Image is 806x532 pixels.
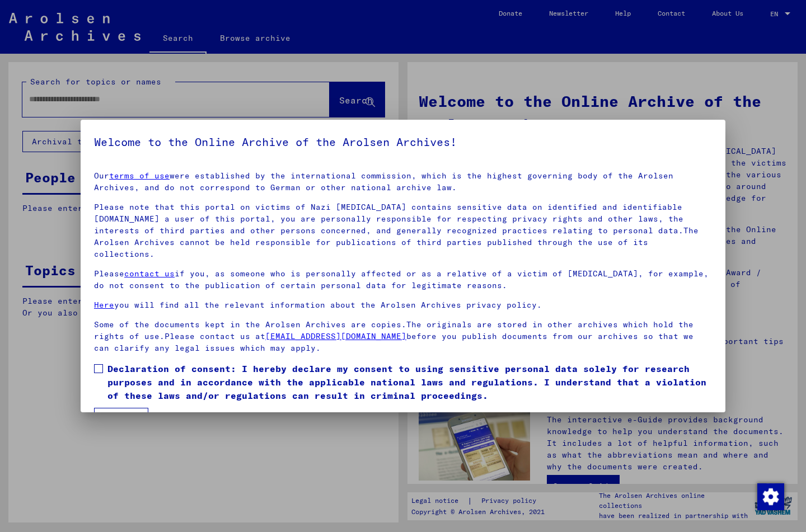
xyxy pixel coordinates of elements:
p: Please note that this portal on victims of Nazi [MEDICAL_DATA] contains sensitive data on identif... [94,201,712,260]
button: I agree [94,408,148,429]
a: [EMAIL_ADDRESS][DOMAIN_NAME] [265,331,406,341]
p: Please if you, as someone who is personally affected or as a relative of a victim of [MEDICAL_DAT... [94,268,712,291]
p: you will find all the relevant information about the Arolsen Archives privacy policy. [94,299,712,311]
div: Change consent [757,483,784,510]
a: terms of use [109,171,170,181]
h5: Welcome to the Online Archive of the Arolsen Archives! [94,133,712,151]
span: Declaration of consent: I hereby declare my consent to using sensitive personal data solely for r... [107,362,712,402]
a: Here [94,300,114,310]
p: Our were established by the international commission, which is the highest governing body of the ... [94,170,712,194]
a: contact us [124,269,175,279]
img: Change consent [757,483,784,510]
p: Some of the documents kept in the Arolsen Archives are copies.The originals are stored in other a... [94,319,712,354]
